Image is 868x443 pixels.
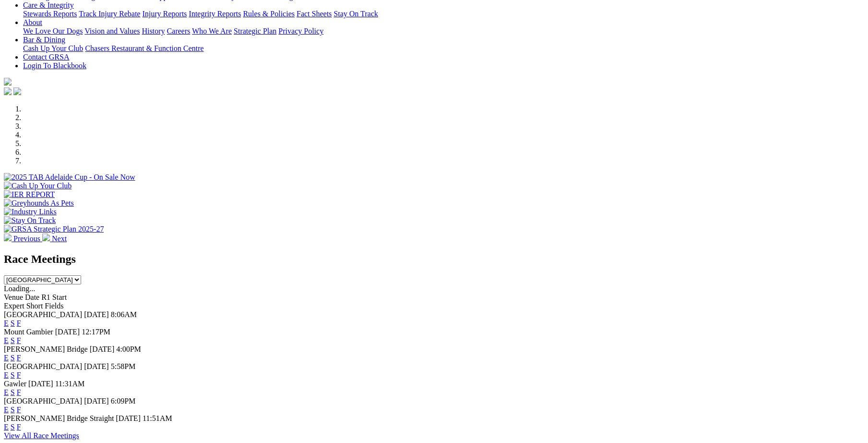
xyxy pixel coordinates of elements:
[142,10,187,18] a: Injury Reports
[4,310,82,319] span: [GEOGRAPHIC_DATA]
[4,336,9,345] a: E
[42,234,50,241] img: chevron-right-pager-white.svg
[297,10,332,18] a: Fact Sheets
[4,216,56,225] img: Stay On Track
[13,234,40,243] span: Previous
[28,380,53,388] span: [DATE]
[84,362,109,370] span: [DATE]
[4,208,57,216] img: Industry Links
[17,336,21,345] a: F
[4,319,9,327] a: E
[142,27,165,35] a: History
[23,1,74,9] a: Care & Integrity
[4,354,9,362] a: E
[4,225,104,234] img: GRSA Strategic Plan 2025-27
[4,397,82,405] span: [GEOGRAPHIC_DATA]
[84,27,140,35] a: Vision and Values
[116,345,141,353] span: 4:00PM
[23,10,77,18] a: Stewards Reports
[11,371,15,379] a: S
[4,371,9,379] a: E
[17,319,21,327] a: F
[4,182,72,190] img: Cash Up Your Club
[23,27,83,35] a: We Love Our Dogs
[4,362,82,370] span: [GEOGRAPHIC_DATA]
[79,10,140,18] a: Track Injury Rebate
[25,293,39,301] span: Date
[111,397,136,405] span: 6:09PM
[17,423,21,431] a: F
[4,234,12,241] img: chevron-left-pager-white.svg
[278,27,324,35] a: Privacy Policy
[4,431,79,440] a: View All Race Meetings
[4,293,23,301] span: Venue
[4,302,24,310] span: Expert
[23,10,864,18] div: Care & Integrity
[23,62,86,70] a: Login To Blackbook
[4,78,12,86] img: logo-grsa-white.png
[192,27,232,35] a: Who We Are
[4,253,864,266] h2: Race Meetings
[4,87,12,95] img: facebook.svg
[116,414,141,422] span: [DATE]
[11,423,15,431] a: S
[82,328,110,336] span: 12:17PM
[4,380,26,388] span: Gawler
[4,328,53,336] span: Mount Gambier
[111,310,137,319] span: 8:06AM
[4,406,9,414] a: E
[4,388,9,396] a: E
[23,27,864,36] div: About
[23,44,83,52] a: Cash Up Your Club
[11,336,15,345] a: S
[4,234,42,243] a: Previous
[90,345,115,353] span: [DATE]
[11,406,15,414] a: S
[17,388,21,396] a: F
[13,87,21,95] img: twitter.svg
[4,190,55,199] img: IER REPORT
[11,354,15,362] a: S
[23,36,65,44] a: Bar & Dining
[4,173,135,182] img: 2025 TAB Adelaide Cup - On Sale Now
[4,284,35,293] span: Loading...
[11,388,15,396] a: S
[4,345,88,353] span: [PERSON_NAME] Bridge
[234,27,277,35] a: Strategic Plan
[167,27,190,35] a: Careers
[4,423,9,431] a: E
[17,371,21,379] a: F
[84,397,109,405] span: [DATE]
[17,406,21,414] a: F
[23,53,69,61] a: Contact GRSA
[55,380,85,388] span: 11:31AM
[334,10,378,18] a: Stay On Track
[42,234,67,243] a: Next
[26,302,43,310] span: Short
[143,414,172,422] span: 11:51AM
[23,44,864,53] div: Bar & Dining
[23,18,42,26] a: About
[52,234,67,243] span: Next
[45,302,63,310] span: Fields
[4,199,74,208] img: Greyhounds As Pets
[55,328,80,336] span: [DATE]
[243,10,295,18] a: Rules & Policies
[84,310,109,319] span: [DATE]
[41,293,67,301] span: R1 Start
[85,44,204,52] a: Chasers Restaurant & Function Centre
[4,414,114,422] span: [PERSON_NAME] Bridge Straight
[111,362,136,370] span: 5:58PM
[189,10,241,18] a: Integrity Reports
[11,319,15,327] a: S
[17,354,21,362] a: F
